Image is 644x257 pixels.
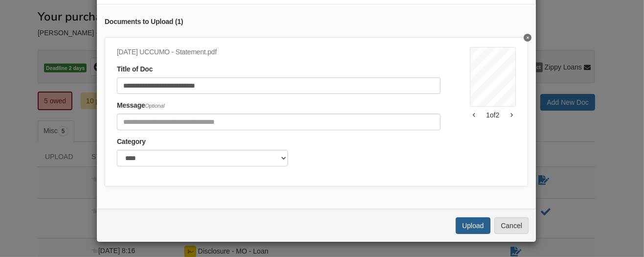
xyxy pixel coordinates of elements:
[494,217,529,234] button: Cancel
[105,17,528,27] div: Documents to Upload ( 1 )
[524,34,532,42] button: Delete 2025-07-31 UCCUMO - Statement
[117,137,146,147] label: Category
[117,77,441,94] input: Document Title
[117,150,288,166] select: Category
[117,64,153,75] label: Title of Doc
[145,103,165,109] span: Optional
[470,110,516,120] div: 1 of 2
[117,47,441,58] div: [DATE] UCCUMO - Statement.pdf
[117,114,441,130] input: Include any comments on this document
[117,100,165,111] label: Message
[456,217,490,234] button: Upload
